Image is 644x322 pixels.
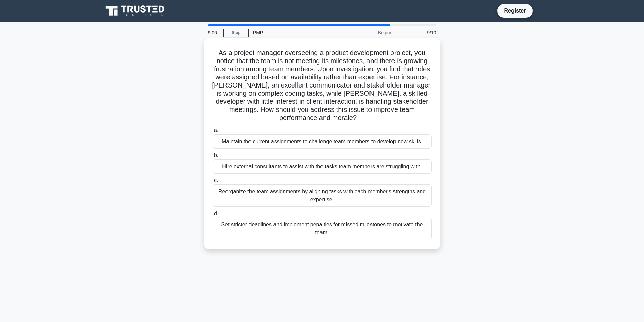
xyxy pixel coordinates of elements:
div: Reorganize the team assignments by aligning tasks with each member's strengths and expertise. [213,184,432,207]
span: b. [214,152,218,158]
div: 9:06 [204,26,223,40]
a: Stop [223,29,249,37]
div: Maintain the current assignments to challenge team members to develop new skills. [213,134,432,149]
span: c. [214,177,218,183]
div: Set stricter deadlines and implement penalties for missed milestones to motivate the team. [213,218,432,240]
div: Hire external consultants to assist with the tasks team members are struggling with. [213,159,432,174]
div: Beginner [342,26,401,40]
span: a. [214,127,218,133]
div: 9/10 [401,26,440,40]
a: Register [500,6,530,15]
div: PMP [249,26,342,40]
h5: As a project manager overseeing a product development project, you notice that the team is not me... [212,49,432,122]
span: d. [214,210,218,216]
